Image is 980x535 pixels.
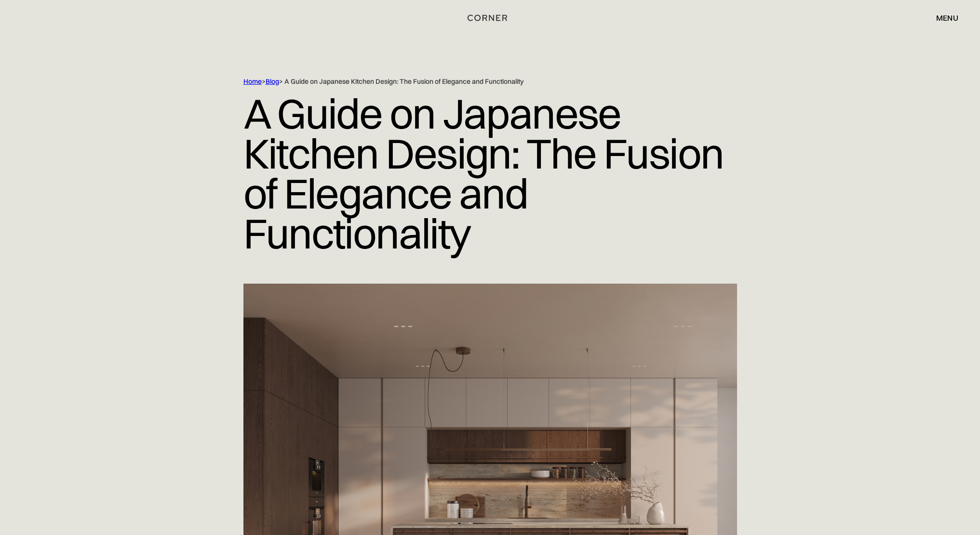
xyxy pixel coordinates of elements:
[926,10,958,26] div: menu
[266,77,279,86] a: Blog
[243,86,737,261] h1: A Guide on Japanese Kitchen Design: The Fusion of Elegance and Functionality
[243,77,262,86] a: Home
[936,14,958,22] div: menu
[243,77,697,86] div: > > A Guide on Japanese Kitchen Design: The Fusion of Elegance and Functionality
[450,12,530,24] a: home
